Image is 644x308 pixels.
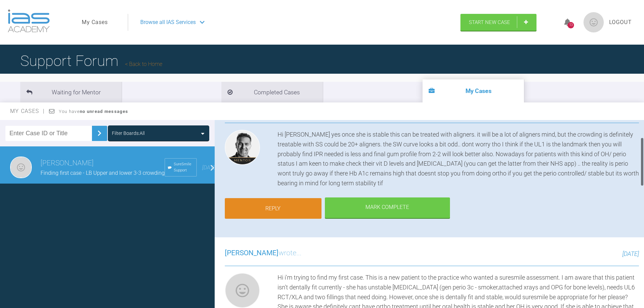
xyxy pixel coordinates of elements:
span: You have [59,109,128,114]
strong: no unread messages [80,109,128,114]
a: Back to Home [125,61,162,67]
img: chevronRight.28bd32b0.svg [94,128,105,139]
img: Angie-Lee Stefaniw [10,157,32,178]
div: Hi [PERSON_NAME] yes once she is stable this can be treated with aligners. it will be a lot of al... [278,130,639,188]
a: Reply [225,198,321,219]
span: Finding first case - LB Upper and lower 3-3 crowding [41,170,165,176]
img: Angie-Lee Stefaniw [225,273,260,308]
img: logo-light.3e3ef733.png [8,9,50,32]
a: Logout [609,18,632,27]
span: Start New Case [469,19,510,25]
span: [DATE] [202,164,217,171]
div: Mark Complete [325,197,450,218]
li: Completed Cases [221,82,323,102]
a: My Cases [82,18,108,27]
input: Enter Case ID or Title [5,126,92,141]
h3: wrote... [225,247,302,259]
h1: Support Forum [20,49,162,73]
span: [PERSON_NAME] [225,249,279,257]
img: Tif Qureshi [225,130,260,165]
li: Waiting for Mentor [20,82,122,102]
h3: [PERSON_NAME] [41,158,165,169]
span: [DATE] [622,250,639,257]
a: Start New Case [460,14,536,31]
span: My Cases [10,108,45,114]
li: My Cases [423,79,524,102]
span: Browse all IAS Services [140,18,196,27]
span: SureSmile Support [174,161,194,173]
div: Filter Boards: All [112,129,145,137]
div: 13 [568,22,574,28]
img: profile.png [583,12,604,32]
